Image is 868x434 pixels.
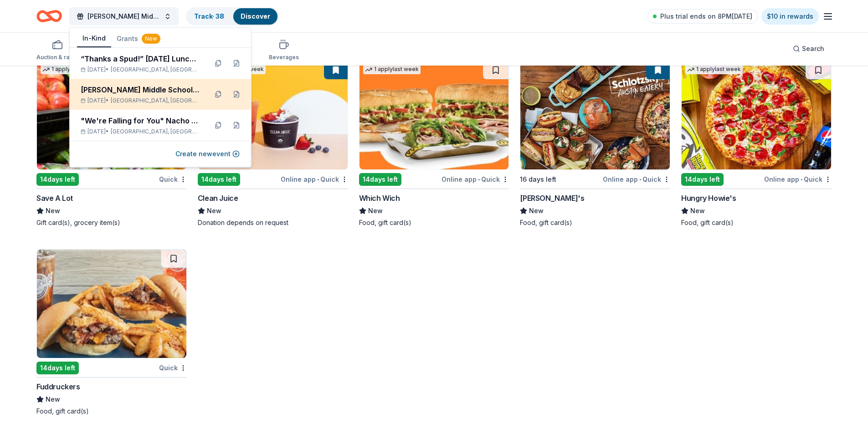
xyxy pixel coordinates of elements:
[761,8,819,25] a: $10 in rewards
[36,218,187,227] div: Gift card(s), grocery item(s)
[359,61,509,227] a: Image for Which Wich1 applylast week14days leftOnline app•QuickWhich WichNewFood, gift card(s)
[368,205,383,216] span: New
[198,173,240,186] div: 14 days left
[269,54,299,61] div: Beverages
[159,174,187,185] div: Quick
[36,249,187,416] a: Image for Fuddruckers 14days leftQuickFuddruckersNewFood, gift card(s)
[81,128,200,135] div: [DATE] •
[690,205,705,216] span: New
[360,61,509,169] img: Image for Which Wich
[442,174,509,185] div: Online app Quick
[198,61,348,227] a: Image for Clean Juice2 applieslast week14days leftOnline app•QuickClean JuiceNewDonation depends ...
[647,9,758,24] a: Plus trial ends on 8PM[DATE]
[802,43,824,54] span: Search
[660,11,752,22] span: Plus trial ends on 8PM[DATE]
[198,61,348,169] img: Image for Clean Juice
[786,40,832,58] button: Search
[111,31,166,47] button: Grants
[69,7,179,26] button: [PERSON_NAME] Middle School Student PTA Meetings
[87,11,160,22] span: [PERSON_NAME] Middle School Student PTA Meetings
[111,97,200,104] span: [GEOGRAPHIC_DATA], [GEOGRAPHIC_DATA]
[639,176,641,183] span: •
[186,7,278,26] button: Track· 38Discover
[529,205,544,216] span: New
[359,193,400,204] div: Which Wich
[81,66,200,73] div: [DATE] •
[175,148,240,159] button: Create newevent
[317,176,319,183] span: •
[36,193,73,204] div: Save A Lot
[241,12,270,20] a: Discover
[81,97,200,104] div: [DATE] •
[81,53,200,64] div: “Thanks a Spud!” [DATE] Luncheon & Gift Giveaway
[682,61,831,169] img: Image for Hungry Howie's
[36,61,187,227] a: Image for Save A Lot1 applylast week14days leftQuickSave A LotNewGift card(s), grocery item(s)
[36,54,78,61] div: Auction & raffle
[363,65,421,74] div: 1 apply last week
[603,174,670,185] div: Online app Quick
[36,5,62,27] a: Home
[142,34,160,44] div: New
[111,128,200,135] span: [GEOGRAPHIC_DATA], [GEOGRAPHIC_DATA]
[81,84,200,95] div: [PERSON_NAME] Middle School Student PTA Meetings
[37,61,186,169] img: Image for Save A Lot
[685,65,743,74] div: 1 apply last week
[36,381,80,392] div: Fuddruckers
[281,174,348,185] div: Online app Quick
[520,218,670,227] div: Food, gift card(s)
[36,407,187,416] div: Food, gift card(s)
[111,66,200,73] span: [GEOGRAPHIC_DATA], [GEOGRAPHIC_DATA]
[194,12,224,20] a: Track· 38
[77,30,111,47] button: In-Kind
[359,218,509,227] div: Food, gift card(s)
[681,61,832,227] a: Image for Hungry Howie's1 applylast week14days leftOnline app•QuickHungry Howie'sNewFood, gift ca...
[198,218,348,227] div: Donation depends on request
[520,61,670,169] img: Image for Schlotzsky's
[359,173,401,186] div: 14 days left
[36,362,79,374] div: 14 days left
[681,218,832,227] div: Food, gift card(s)
[36,173,79,186] div: 14 days left
[37,250,186,358] img: Image for Fuddruckers
[681,173,724,186] div: 14 days left
[520,174,556,185] div: 16 days left
[269,36,299,66] button: Beverages
[207,205,221,216] span: New
[764,174,832,185] div: Online app Quick
[46,394,60,405] span: New
[46,205,60,216] span: New
[478,176,480,183] span: •
[198,193,238,204] div: Clean Juice
[36,36,78,66] button: Auction & raffle
[801,176,802,183] span: •
[81,115,200,126] div: "We're Falling for You" Nacho Apple Bar
[681,193,736,204] div: Hungry Howie's
[159,362,187,373] div: Quick
[520,61,670,227] a: Image for Schlotzsky's16 days leftOnline app•Quick[PERSON_NAME]'sNewFood, gift card(s)
[41,65,98,74] div: 1 apply last week
[520,193,584,204] div: [PERSON_NAME]'s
